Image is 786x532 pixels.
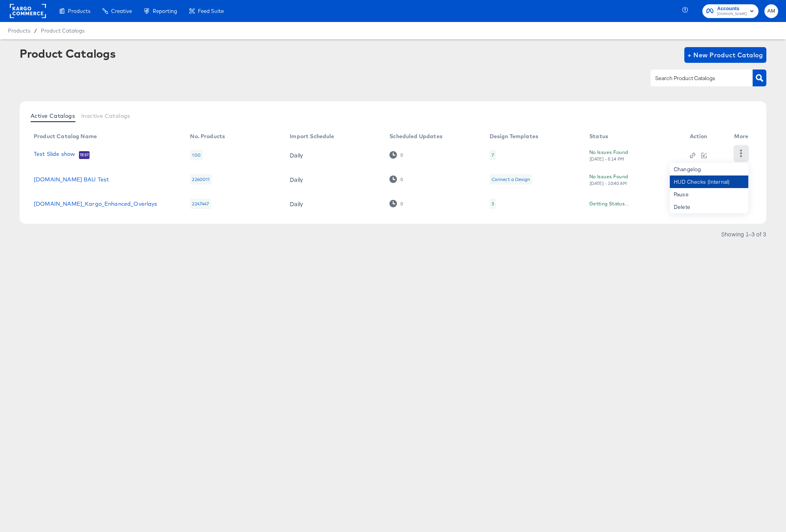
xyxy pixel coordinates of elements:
div: Import Schedule [290,133,334,139]
div: 3 [492,201,494,207]
button: Accounts[DOMAIN_NAME] [702,4,759,18]
td: Daily [283,192,383,216]
div: 3 [490,199,496,209]
div: No. Products [190,133,225,139]
button: AM [764,4,778,18]
div: HUD Checks (Internal) [670,176,748,188]
div: Connect a Design [492,176,530,183]
div: 7 [490,150,496,160]
div: Connect a Design [490,174,532,185]
div: 0 [400,152,403,158]
div: Product Catalogs [20,47,115,60]
div: 0 [400,177,403,182]
span: [DOMAIN_NAME] [717,11,747,17]
div: Product Catalog Name [34,133,97,139]
input: Search Product Catalogs [654,74,737,83]
span: Products [68,8,90,14]
span: Creative [111,8,132,14]
span: Reporting [153,8,177,14]
div: Showing 1–3 of 3 [721,231,766,237]
span: Test [79,152,90,158]
span: Inactive Catalogs [81,113,130,119]
span: Feed Suite [198,8,224,14]
a: Test Slide show [34,151,75,159]
button: + New Product Catalog [684,47,766,63]
div: 2247447 [190,199,211,209]
span: / [30,27,41,34]
div: Scheduled Updates [389,133,442,139]
span: Products [8,27,30,34]
div: 0 [389,200,403,207]
a: [DOMAIN_NAME] BAU Test [34,176,109,183]
div: 100 [190,150,202,160]
div: Changelog [670,163,748,176]
span: Accounts [717,5,747,13]
td: Daily [283,167,383,192]
div: 2260011 [190,174,212,185]
td: Daily [283,143,383,167]
span: Active Catalogs [31,113,75,119]
div: 7 [492,152,494,158]
th: Action [684,130,728,143]
a: [DOMAIN_NAME]_Kargo_Enhanced_Overlays [34,201,157,207]
th: Status [583,130,684,143]
div: 0 [389,176,403,183]
span: AM [768,7,775,16]
a: Product Catalogs [41,27,84,34]
th: More [728,130,758,143]
div: 0 [389,151,403,159]
span: + New Product Catalog [687,49,763,60]
div: 0 [400,201,403,207]
div: Pause [670,188,748,201]
div: Design Templates [490,133,538,139]
div: Delete [670,201,748,213]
